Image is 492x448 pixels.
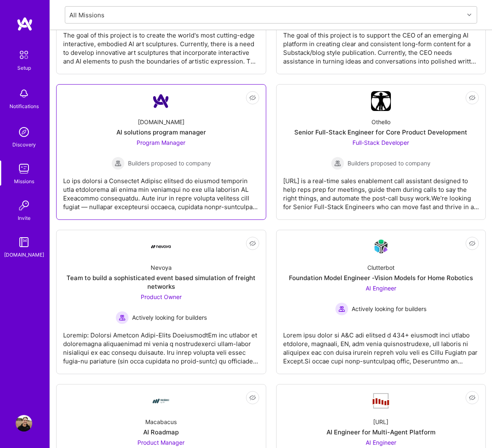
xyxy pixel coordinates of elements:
[331,157,344,170] img: Builders proposed to company
[294,128,467,137] div: Senior Full-Stack Engineer for Core Product Development
[132,313,207,322] span: Actively looking for builders
[249,94,256,101] i: icon EyeClosed
[366,285,396,292] span: AI Engineer
[9,102,39,111] div: Notifications
[366,439,396,446] span: AI Engineer
[348,159,430,167] span: Builders proposed to company
[137,139,185,146] span: Program Manager
[326,428,435,436] div: AI Engineer for Multi-Agent Platform
[283,24,479,66] div: The goal of this project is to support the CEO of an emerging AI platform in creating clear and c...
[283,91,479,213] a: Company LogoOthelloSenior Full-Stack Engineer for Core Product DevelopmentFull-Stack Developer Bu...
[14,177,34,186] div: Missions
[63,274,259,291] div: Team to build a sophisticated event based simulation of freight networks
[373,417,388,426] div: [URL]
[16,160,32,177] img: teamwork
[111,157,125,170] img: Builders proposed to company
[145,417,177,426] div: Macabacus
[151,91,171,111] img: Company Logo
[352,139,409,146] span: Full-Stack Developer
[63,91,259,213] a: Company Logo[DOMAIN_NAME]AI solutions program managerProgram Manager Builders proposed to company...
[16,124,32,140] img: discovery
[16,197,32,214] img: Invite
[63,237,259,367] a: Company LogoNevoyaTeam to build a sophisticated event based simulation of freight networksProduct...
[289,274,473,282] div: Foundation Model Engineer -Vision Models for Home Robotics
[141,293,182,300] span: Product Owner
[151,263,172,272] div: Nevoya
[16,234,32,250] img: guide book
[367,263,395,272] div: Clutterbot
[283,324,479,365] div: Lorem ipsu dolor si A&C adi elitsed d 434+ eiusmodt inci utlabo etdolore, magnaali, EN, adm venia...
[249,394,256,401] i: icon EyeClosed
[63,170,259,211] div: Lo ips dolorsi a Consectet Adipisc elitsed do eiusmod temporin utla etdolorema ali enima min veni...
[116,311,129,324] img: Actively looking for builders
[16,415,32,431] img: User Avatar
[352,304,426,313] span: Actively looking for builders
[335,302,348,316] img: Actively looking for builders
[69,11,104,19] div: All Missions
[371,237,391,256] img: Company Logo
[17,64,31,72] div: Setup
[17,17,33,31] img: logo
[469,240,475,247] i: icon EyeClosed
[15,46,33,64] img: setup
[283,237,479,367] a: Company LogoClutterbotFoundation Model Engineer -Vision Models for Home RoboticsAI Engineer Activ...
[128,159,211,167] span: Builders proposed to company
[467,13,471,17] i: icon Chevron
[18,214,31,222] div: Invite
[371,392,391,410] img: Company Logo
[4,250,44,259] div: [DOMAIN_NAME]
[116,128,206,137] div: AI solutions program manager
[371,91,391,111] img: Company Logo
[137,439,184,446] span: Product Manager
[63,324,259,365] div: Loremip: Dolorsi Ametcon Adipi-Elits DoeiusmodtEm inc utlabor et doloremagna aliquaenimad mi veni...
[469,394,475,401] i: icon EyeClosed
[138,118,184,126] div: [DOMAIN_NAME]
[283,170,479,211] div: [URL] is a real-time sales enablement call assistant designed to help reps prep for meetings, gui...
[151,245,171,248] img: Company Logo
[249,240,256,247] i: icon EyeClosed
[143,428,179,436] div: AI Roadmap
[371,118,390,126] div: Othello
[12,140,36,149] div: Discovery
[151,391,171,411] img: Company Logo
[14,415,34,431] a: User Avatar
[469,94,475,101] i: icon EyeClosed
[63,24,259,66] div: The goal of this project is to create the world's most cutting-edge interactive, embodied AI art ...
[16,85,32,102] img: bell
